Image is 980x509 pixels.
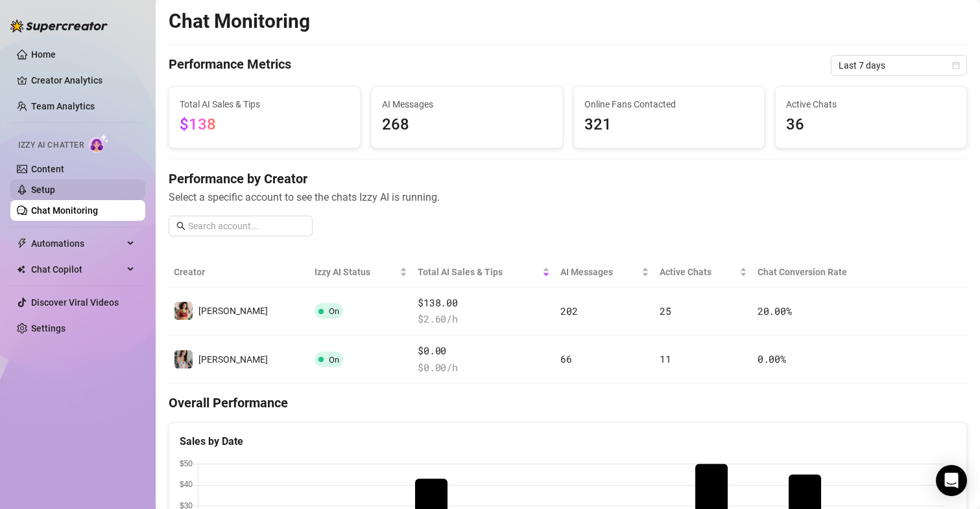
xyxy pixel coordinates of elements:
h2: Chat Monitoring [169,9,310,34]
div: Open Intercom Messenger [936,465,967,496]
img: Maki [174,350,193,368]
th: Creator [169,257,309,288]
span: Online Fans Contacted [584,97,754,111]
span: 36 [786,113,956,137]
h4: Performance by Creator [169,170,967,188]
span: calendar [952,62,960,69]
th: Active Chats [654,257,752,288]
span: 321 [584,113,754,137]
a: Settings [31,323,66,334]
img: maki [174,302,193,320]
span: AI Messages [382,97,552,111]
span: $ 0.00 /h [418,360,550,376]
span: Izzy AI Status [315,265,397,279]
span: Chat Copilot [31,259,123,280]
span: On [329,355,339,365]
span: thunderbolt [17,238,27,249]
span: Select a specific account to see the chats Izzy AI is running. [169,189,967,205]
span: Izzy AI Chatter [18,139,84,152]
span: 268 [382,113,552,137]
span: On [329,306,339,316]
span: 11 [660,352,671,365]
a: Creator Analytics [31,70,135,91]
img: Chat Copilot [17,265,25,274]
div: Sales by Date [180,433,956,449]
a: Discover Viral Videos [31,297,119,308]
span: 20.00 % [758,304,791,317]
span: Active Chats [786,97,956,111]
h4: Performance Metrics [169,55,291,76]
a: Home [31,49,56,60]
span: Active Chats [660,265,737,279]
span: 66 [560,352,571,365]
a: Chat Monitoring [31,205,98,216]
th: Total AI Sales & Tips [412,257,555,288]
th: Chat Conversion Rate [752,257,887,288]
span: $ 2.60 /h [418,311,550,327]
span: Total AI Sales & Tips [180,97,350,111]
input: Search account... [188,219,305,233]
span: Total AI Sales & Tips [418,265,540,279]
span: [PERSON_NAME] [198,354,268,365]
span: [PERSON_NAME] [198,306,268,316]
span: $138 [180,115,216,133]
span: 25 [660,304,671,317]
th: AI Messages [555,257,654,288]
img: logo-BBDzfeDw.svg [10,19,108,32]
span: 0.00 % [758,352,786,365]
span: $138.00 [418,295,550,311]
span: 202 [560,304,577,317]
h4: Overall Performance [169,394,967,412]
span: search [176,221,185,231]
th: Izzy AI Status [309,257,412,288]
span: AI Messages [560,265,638,279]
span: $0.00 [418,343,550,359]
a: Team Analytics [31,101,95,111]
img: AI Chatter [89,134,109,153]
a: Content [31,164,64,174]
span: Last 7 days [839,56,959,75]
a: Setup [31,185,55,195]
span: Automations [31,233,123,254]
